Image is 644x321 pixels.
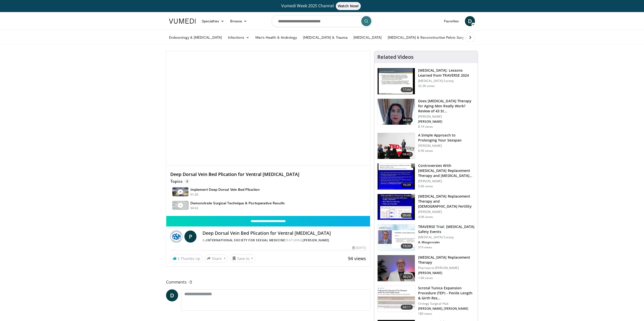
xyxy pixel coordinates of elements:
[418,235,475,239] p: [MEDICAL_DATA] Society
[170,172,366,177] h4: Deep Dorsal Vein Bed Plication for Ventral [MEDICAL_DATA]
[252,32,300,42] a: Men’s Health & Andrology
[378,163,415,190] img: 418933e4-fe1c-4c2e-be56-3ce3ec8efa3b.150x105_q85_crop-smart_upscale.jpg
[418,240,475,244] p: A. Morgentaler
[336,2,361,10] span: Watch Now!
[190,187,260,192] h4: Implement Deep Dorsal Vein Bed Plication
[377,194,475,220] a: 09:48 [MEDICAL_DATA] Replacement Therapy and [DEMOGRAPHIC_DATA] Fertility [PERSON_NAME] 4.0K views
[184,179,190,184] span: 2
[418,245,432,249] p: 319 views
[418,307,475,311] p: [PERSON_NAME], [PERSON_NAME]
[418,184,433,188] p: 5.6K views
[166,279,370,285] span: Comments 0
[199,16,227,26] a: Specialties
[203,231,366,236] h4: Deep Dorsal Vein Bed Plication for Ventral [MEDICAL_DATA]
[418,68,475,78] h3: [MEDICAL_DATA]: Lessons Learned from TRAVERSE 2024
[418,163,475,178] h3: Controversies With [MEDICAL_DATA] Replacement Therapy and [MEDICAL_DATA] Can…
[418,271,475,275] p: [PERSON_NAME]
[378,286,415,312] img: 42a01f4d-5c35-4f25-a5cb-bf75145fa608.150x105_q85_crop-smart_upscale.jpg
[418,115,475,119] p: [PERSON_NAME]
[205,254,228,262] button: Share
[401,213,413,218] span: 09:48
[178,256,180,261] span: 2
[418,120,475,124] p: [PERSON_NAME]
[378,133,415,159] img: c4bd4661-e278-4c34-863c-57c104f39734.150x105_q85_crop-smart_upscale.jpg
[378,194,415,220] img: 58e29ddd-d015-4cd9-bf96-f28e303b730c.150x105_q85_crop-smart_upscale.jpg
[166,51,370,166] video-js: Video Player
[401,274,413,279] span: 06:24
[190,192,198,197] p: 01:26
[418,276,433,280] p: 1.6K views
[401,244,413,249] span: 19:39
[300,32,350,42] a: [MEDICAL_DATA] & Trauma
[377,163,475,190] a: 10:39 Controversies With [MEDICAL_DATA] Replacement Therapy and [MEDICAL_DATA] Can… [PERSON_NAME]...
[465,16,475,26] a: D
[401,305,413,310] span: 04:11
[203,238,366,243] div: By FEATURING
[418,99,475,114] h3: Does [MEDICAL_DATA] Therapy for Aging Men Really Work? Review of 43 St…
[401,87,413,92] span: 17:44
[170,231,182,243] img: International Society for Sexual Medicine
[418,255,475,265] h3: [MEDICAL_DATA] Replacement Therapy
[385,32,472,42] a: [MEDICAL_DATA] & Reconstructive Pelvic Surgery
[190,201,285,205] h4: Demonstrate Surgical Technique & Postoperative Results
[225,32,252,42] a: Infections
[184,231,196,243] a: P
[377,133,475,159] a: 08:47 A Simple Approach to Prolonging Your Sexspan [PERSON_NAME] 6.5K views
[377,68,475,95] a: 17:44 [MEDICAL_DATA]: Lessons Learned from TRAVERSE 2024 [MEDICAL_DATA] Society 42.3K views
[418,84,435,88] p: 42.3K views
[378,255,415,281] img: e23de6d5-b3cf-4de1-8780-c4eec047bbc0.150x105_q85_crop-smart_upscale.jpg
[348,255,366,261] span: 94 views
[418,302,475,306] p: Urology Surgical Hub
[230,254,256,262] button: Save to
[377,99,475,129] a: 08:36 Does [MEDICAL_DATA] Therapy for Aging Men Really Work? Review of 43 St… [PERSON_NAME] [PERS...
[418,215,433,219] p: 4.0K views
[377,54,414,60] h4: Related Videos
[303,238,329,242] a: [PERSON_NAME]
[170,255,203,262] a: 2 Thumbs Up
[401,152,413,157] span: 08:47
[418,79,475,83] p: [MEDICAL_DATA] Society
[377,286,475,316] a: 04:11 Scrotal Tunica Expansion Procedure (TEP) - Penile Length & Girth Res… Urology Surgical Hub ...
[170,2,474,10] a: Vumedi Week 2025 ChannelWatch Now!
[441,16,462,26] a: Favorites
[401,182,413,188] span: 10:39
[418,149,433,153] p: 6.5K views
[352,246,366,250] div: [DATE]
[227,16,250,26] a: Browse
[418,224,475,234] h3: TRAVERSE Trial: [MEDICAL_DATA] Safety Events
[418,312,432,316] p: 180 views
[418,133,475,143] h3: A Simple Approach to Prolonging Your Sexspan
[418,179,475,183] p: [PERSON_NAME]
[418,286,475,301] h3: Scrotal Tunica Expansion Procedure (TEP) - Penile Length & Girth Res…
[377,224,475,251] a: 19:39 TRAVERSE Trial: [MEDICAL_DATA] Safety Events [MEDICAL_DATA] Society A. Morgentaler 319 views
[350,32,385,42] a: [MEDICAL_DATA]
[418,144,475,148] p: [PERSON_NAME]
[377,255,475,282] a: 06:24 [MEDICAL_DATA] Replacement Therapy Pharmacist [PERSON_NAME] [PERSON_NAME] 1.6K views
[418,125,433,129] p: 8.1K views
[272,15,372,27] input: Search topics, interventions
[378,68,415,94] img: 1317c62a-2f0d-4360-bee0-b1bff80fed3c.150x105_q85_crop-smart_upscale.jpg
[170,179,190,184] p: Topics
[378,224,415,251] img: 9812f22f-d817-4923-ae6c-a42f6b8f1c21.png.150x105_q85_crop-smart_upscale.png
[418,194,475,209] h3: [MEDICAL_DATA] Replacement Therapy and [DEMOGRAPHIC_DATA] Fertility
[190,206,198,210] p: 04:32
[169,19,196,24] img: VuMedi Logo
[401,118,413,123] span: 08:36
[166,32,225,42] a: Endourology & [MEDICAL_DATA]
[206,238,285,242] a: International Society for Sexual Medicine
[166,289,178,301] a: D
[418,210,475,214] p: [PERSON_NAME]
[418,266,475,270] p: Pharmacist [PERSON_NAME]
[378,99,415,125] img: 4d4bce34-7cbb-4531-8d0c-5308a71d9d6c.150x105_q85_crop-smart_upscale.jpg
